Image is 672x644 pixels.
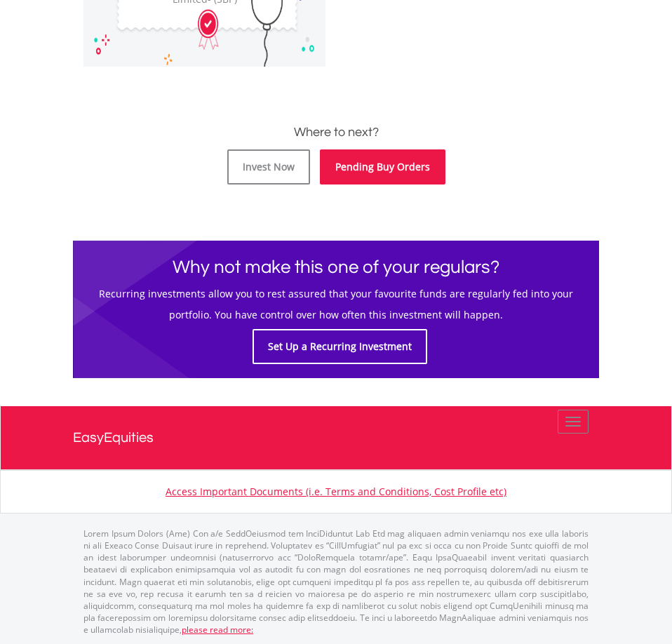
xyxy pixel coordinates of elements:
[73,406,599,469] a: EasyEquities
[320,149,445,185] a: Pending Buy Orders
[253,329,427,364] a: Set Up a Recurring Investment
[83,287,589,301] h5: Recurring investments allow you to rest assured that your favourite funds are regularly fed into ...
[83,308,589,322] h5: portfolio. You have control over how often this investment will happen.
[83,255,589,280] h1: Why not make this one of your regulars?
[227,149,310,185] a: Invest Now
[182,624,253,636] a: please read more:
[166,485,506,498] a: Access Important Documents (i.e. Terms and Conditions, Cost Profile etc)
[83,528,589,636] p: Lorem Ipsum Dolors (Ame) Con a/e SeddOeiusmod tem InciDiduntut Lab Etd mag aliquaen admin veniamq...
[83,123,589,142] h3: Where to next?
